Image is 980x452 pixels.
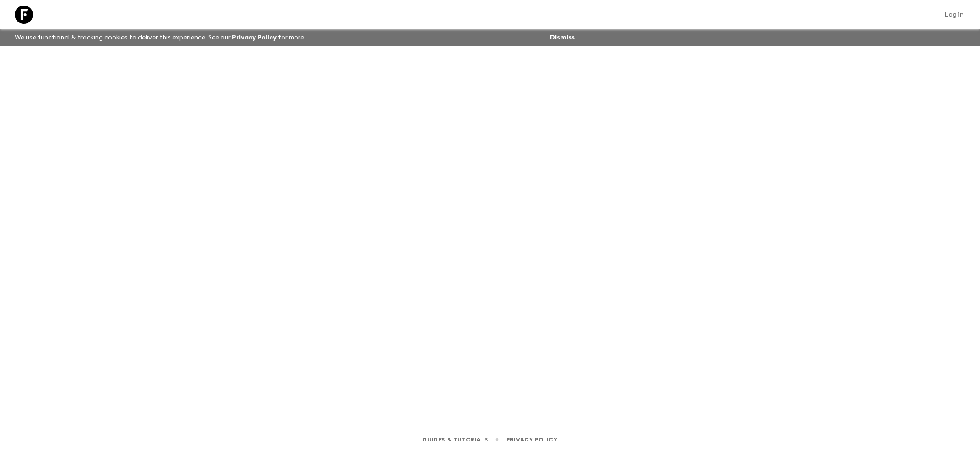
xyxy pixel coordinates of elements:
button: Dismiss [548,31,577,44]
p: We use functional & tracking cookies to deliver this experience. See our for more. [11,29,309,46]
a: Guides & Tutorials [422,435,488,445]
a: Log in [940,8,969,21]
a: Privacy Policy [232,34,277,41]
a: Privacy Policy [506,435,557,445]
